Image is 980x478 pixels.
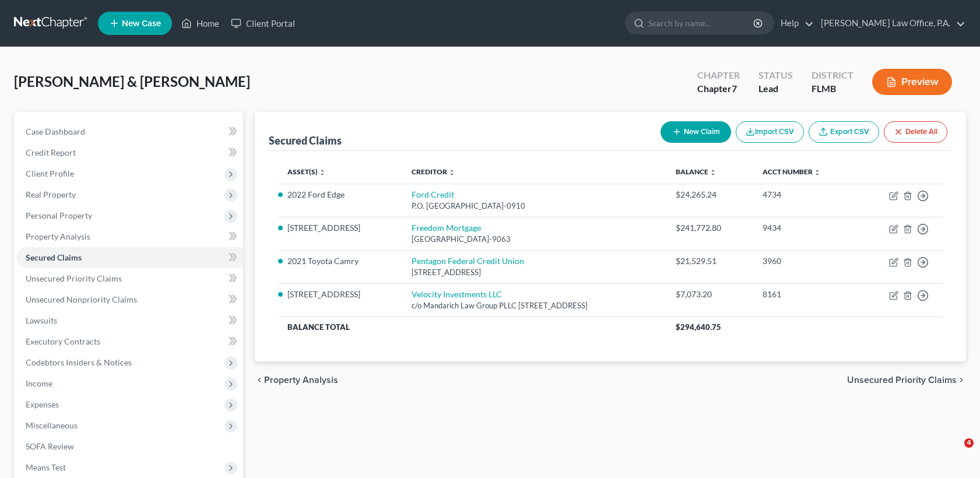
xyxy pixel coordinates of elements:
div: Status [758,69,793,82]
span: Real Property [26,189,76,199]
i: unfold_more [448,169,455,176]
a: Case Dashboard [16,121,243,142]
span: Lawsuits [26,315,57,325]
a: Acct Number unfold_more [763,167,821,176]
span: Means Test [26,462,66,472]
li: 2022 Ford Edge [287,189,393,201]
div: Lead [758,82,793,96]
button: Delete All [884,121,947,143]
div: 9434 [763,222,848,234]
span: Client Profile [26,168,74,178]
a: Ford Credit [412,189,454,199]
li: [STREET_ADDRESS] [287,289,393,300]
button: Preview [872,69,952,95]
a: Client Portal [225,13,301,34]
span: 4 [964,438,974,448]
a: Export CSV [809,121,879,143]
div: c/o Mandarich Law Group PLLC [STREET_ADDRESS] [412,300,657,311]
button: Import CSV [736,121,804,143]
div: 3960 [763,255,848,267]
a: Velocity Investments LLC [412,289,502,299]
a: Asset(s) unfold_more [287,167,326,176]
span: Unsecured Nonpriority Claims [26,294,137,304]
div: 8161 [763,289,848,300]
span: Personal Property [26,210,92,220]
li: 2021 Toyota Camry [287,255,393,267]
div: $24,265.24 [676,189,744,201]
div: $241,772.80 [676,222,744,234]
div: District [812,69,853,82]
span: Property Analysis [26,231,90,241]
div: 4734 [763,189,848,201]
a: Lawsuits [16,310,243,331]
i: chevron_right [957,375,966,385]
iframe: Intercom live chat [940,438,968,466]
span: Property Analysis [264,375,338,385]
div: $21,529.51 [676,255,744,267]
i: unfold_more [814,169,821,176]
th: Balance Total [278,317,666,338]
div: [GEOGRAPHIC_DATA]-9063 [412,234,657,245]
span: Executory Contracts [26,336,100,346]
a: Help [775,13,814,34]
button: chevron_left Property Analysis [255,375,338,385]
span: Credit Report [26,147,76,157]
a: Home [175,13,225,34]
a: Freedom Mortgage [412,223,481,233]
a: Unsecured Priority Claims [16,268,243,289]
span: [PERSON_NAME] & [PERSON_NAME] [14,73,250,90]
span: SOFA Review [26,441,74,451]
a: Unsecured Nonpriority Claims [16,289,243,310]
div: [STREET_ADDRESS] [412,267,657,278]
span: Unsecured Priority Claims [26,273,122,283]
a: Credit Report [16,142,243,163]
button: New Claim [661,121,731,143]
a: Executory Contracts [16,331,243,352]
a: Secured Claims [16,247,243,268]
div: FLMB [812,82,853,96]
i: unfold_more [709,169,716,176]
span: 7 [732,83,737,94]
span: Case Dashboard [26,126,85,136]
div: Chapter [697,82,740,96]
div: Secured Claims [269,133,342,147]
span: $294,640.75 [676,322,721,332]
i: unfold_more [319,169,326,176]
i: chevron_left [255,375,264,385]
button: Unsecured Priority Claims chevron_right [847,375,966,385]
div: P.O. [GEOGRAPHIC_DATA]-0910 [412,201,657,212]
a: Pentagon Federal Credit Union [412,256,524,266]
a: [PERSON_NAME] Law Office, P.A. [815,13,965,34]
input: Search by name... [648,12,755,34]
span: Codebtors Insiders & Notices [26,357,132,367]
li: [STREET_ADDRESS] [287,222,393,234]
div: $7,073.20 [676,289,744,300]
span: Expenses [26,399,59,409]
a: Balance unfold_more [676,167,716,176]
span: Unsecured Priority Claims [847,375,957,385]
span: Miscellaneous [26,420,78,430]
a: SOFA Review [16,436,243,457]
span: New Case [122,19,161,28]
span: Income [26,378,52,388]
div: Chapter [697,69,740,82]
a: Creditor unfold_more [412,167,455,176]
a: Property Analysis [16,226,243,247]
span: Secured Claims [26,252,82,262]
